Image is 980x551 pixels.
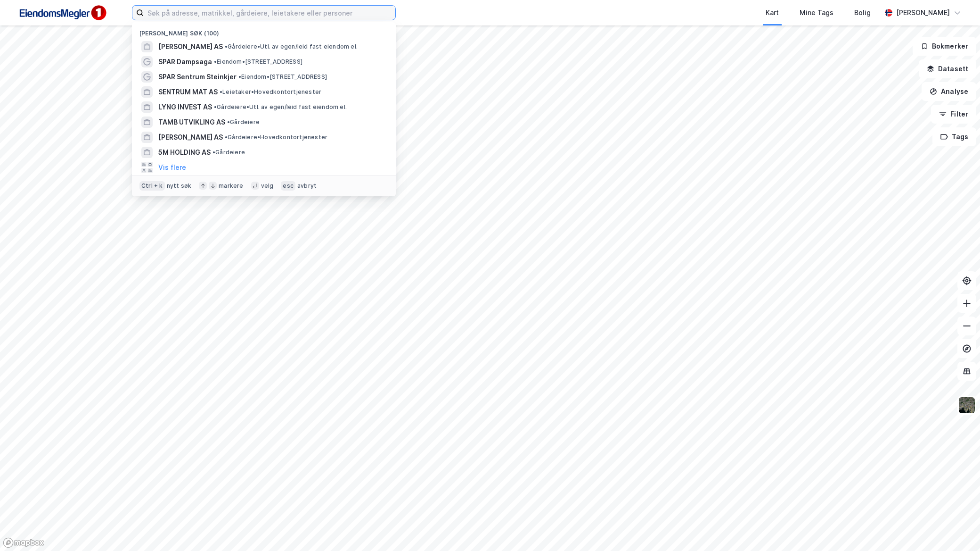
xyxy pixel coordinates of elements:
[225,43,358,50] span: Gårdeiere • Utl. av egen/leid fast eiendom el.
[225,134,228,141] span: •
[896,7,950,18] div: [PERSON_NAME]
[227,118,260,126] span: Gårdeiere
[297,182,317,190] div: avbryt
[766,7,779,18] div: Kart
[212,149,215,156] span: •
[214,103,217,110] span: •
[933,506,980,551] iframe: Chat Widget
[144,6,395,20] input: Søk på adresse, matrikkel, gårdeiere, leietakere eller personer
[158,86,218,98] span: SENTRUM MAT AS
[214,58,302,66] span: Eiendom • [STREET_ADDRESS]
[281,181,295,191] div: esc
[212,149,245,156] span: Gårdeiere
[800,7,833,18] div: Mine Tags
[158,56,212,67] span: SPAR Dampsaga
[225,134,327,141] span: Gårdeiere • Hovedkontortjenester
[132,22,396,39] div: [PERSON_NAME] søk (100)
[227,118,230,125] span: •
[261,182,274,190] div: velg
[15,2,109,24] img: F4PB6Px+NJ5v8B7XTbfpPpyloAAAAASUVORK5CYII=
[158,41,223,52] span: [PERSON_NAME] AS
[238,73,241,80] span: •
[854,7,871,18] div: Bolig
[158,71,237,83] span: SPAR Sentrum Steinkjer
[220,88,222,95] span: •
[158,162,186,173] button: Vis flere
[214,103,347,111] span: Gårdeiere • Utl. av egen/leid fast eiendom el.
[225,43,228,50] span: •
[158,147,211,158] span: 5M HOLDING AS
[158,117,225,128] span: TAMB UTVIKLING AS
[139,181,165,191] div: Ctrl + k
[933,506,980,551] div: Kontrollprogram for chat
[158,132,223,143] span: [PERSON_NAME] AS
[219,182,243,190] div: markere
[238,73,327,81] span: Eiendom • [STREET_ADDRESS]
[220,88,321,96] span: Leietaker • Hovedkontortjenester
[214,58,217,65] span: •
[158,101,212,113] span: LYNG INVEST AS
[167,182,192,190] div: nytt søk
